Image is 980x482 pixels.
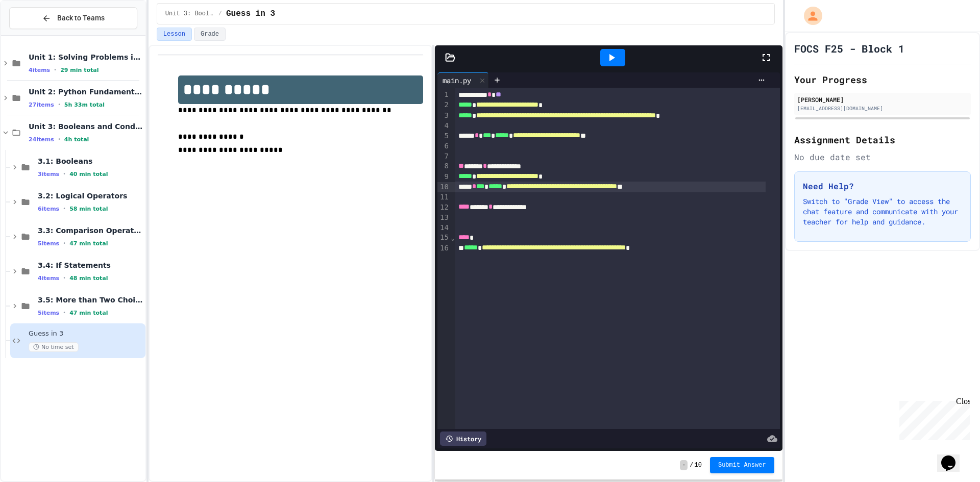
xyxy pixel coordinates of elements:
span: 4 items [29,67,50,73]
div: 9 [437,172,450,182]
span: 48 min total [69,275,108,282]
div: 15 [437,233,450,243]
div: 14 [437,223,450,233]
div: 8 [437,161,450,171]
div: Chat with us now!Close [4,4,70,65]
span: 5 items [38,310,59,316]
div: 3 [437,111,450,121]
span: Guess in 3 [226,8,275,20]
span: 24 items [29,136,54,143]
div: [PERSON_NAME] [797,95,968,104]
span: / [218,10,222,18]
span: 40 min total [69,171,108,177]
div: 10 [437,182,450,192]
div: 1 [437,90,450,100]
div: No due date set [794,151,971,163]
span: Unit 3: Booleans and Conditionals [29,122,143,131]
span: • [63,309,65,317]
button: Back to Teams [9,7,137,29]
span: 3.2: Logical Operators [38,191,143,200]
p: Switch to "Grade View" to access the chat feature and communicate with your teacher for help and ... [803,196,962,227]
span: 3.4: If Statements [38,261,143,270]
span: 58 min total [69,206,108,212]
span: 3 items [38,171,59,177]
span: • [63,205,65,213]
iframe: chat widget [937,441,970,472]
div: [EMAIL_ADDRESS][DOMAIN_NAME] [797,105,968,112]
div: 4 [437,121,450,131]
span: • [54,66,56,74]
span: 4 items [38,275,59,282]
iframe: chat widget [895,397,970,440]
span: 27 items [29,102,54,108]
div: 6 [437,141,450,151]
h2: Assignment Details [794,133,971,147]
span: - [680,460,688,470]
h2: Your Progress [794,72,971,87]
div: 11 [437,192,450,202]
span: 4h total [64,136,89,143]
div: 13 [437,213,450,223]
span: 3.3: Comparison Operators [38,226,143,235]
div: My Account [793,4,825,28]
h1: FOCS F25 - Block 1 [794,41,904,56]
span: 3.1: Booleans [38,157,143,166]
button: Submit Answer [710,457,774,473]
span: • [63,239,65,247]
span: Submit Answer [718,461,766,469]
div: History [440,432,486,446]
span: Unit 1: Solving Problems in Computer Science [29,53,143,62]
div: 2 [437,100,450,110]
span: 6 items [38,206,59,212]
h3: Need Help? [803,180,962,192]
span: / [690,461,693,469]
button: Grade [194,28,226,41]
span: Fold line [450,234,455,242]
span: • [58,100,60,109]
span: 3.5: More than Two Choices [38,295,143,305]
span: 5h 33m total [64,102,105,108]
span: • [63,274,65,282]
div: main.py [437,75,476,86]
span: Back to Teams [57,13,105,23]
span: Unit 2: Python Fundamentals [29,87,143,96]
span: 47 min total [69,240,108,247]
div: 16 [437,243,450,253]
div: 12 [437,202,450,213]
span: No time set [29,342,79,352]
div: main.py [437,72,489,88]
span: Guess in 3 [29,329,143,338]
span: Unit 3: Booleans and Conditionals [165,10,214,18]
div: 7 [437,151,450,162]
div: 5 [437,131,450,141]
span: • [58,135,60,143]
span: 29 min total [60,67,99,73]
span: 5 items [38,240,59,247]
button: Lesson [157,28,192,41]
span: 47 min total [69,310,108,316]
span: • [63,170,65,178]
span: 10 [695,461,702,469]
